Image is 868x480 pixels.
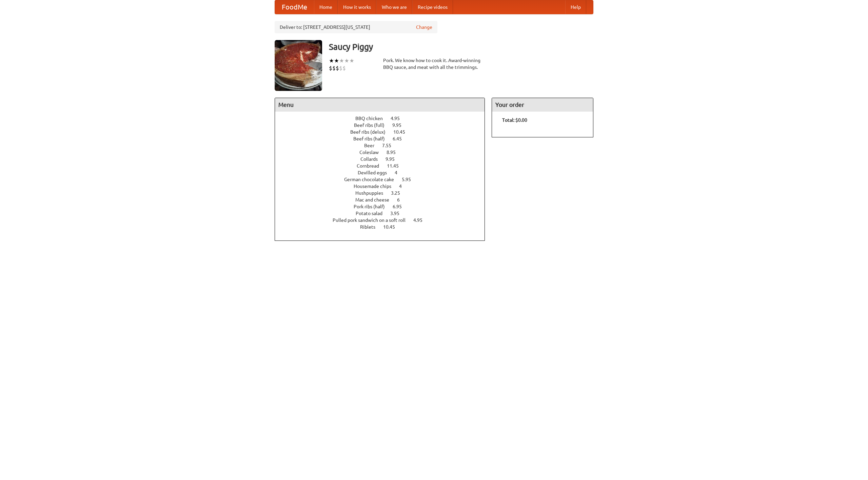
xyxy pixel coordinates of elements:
div: Pork. We know how to cook it. Award-winning BBQ sauce, and meat with all the trimmings. [383,57,485,71]
span: BBQ chicken [355,116,390,121]
span: 11.45 [387,163,406,169]
span: Pork ribs (half) [354,204,392,209]
a: Help [565,0,586,14]
span: 7.55 [382,143,398,148]
span: Beer [364,143,381,148]
a: How it works [338,0,376,14]
li: ★ [344,57,349,64]
li: ★ [349,57,354,64]
span: Cornbread [357,163,386,169]
span: 10.45 [393,129,412,135]
span: Devilled eggs [358,170,394,175]
span: 6 [397,197,407,203]
span: 4.95 [413,217,429,223]
a: Potato salad 3.95 [356,211,412,216]
span: 9.95 [386,156,401,162]
a: Collards 9.95 [360,156,407,162]
a: Mac and cheese 6 [355,197,412,203]
a: Coleslaw 8.95 [359,150,408,155]
span: 3.95 [390,211,406,216]
span: 5.95 [402,177,418,182]
a: Beef ribs (delux) 10.45 [350,129,418,135]
b: Total: $0.00 [502,117,527,123]
a: Home [314,0,338,14]
a: Who we are [376,0,412,14]
h3: Saucy Piggy [329,40,593,54]
span: Potato salad [356,211,389,216]
span: German chocolate cake [344,177,401,182]
li: $ [329,64,332,72]
span: Beef ribs (delux) [350,129,392,135]
a: Beef ribs (full) 9.95 [354,122,414,128]
span: 4 [399,184,409,189]
span: Mac and cheese [355,197,396,203]
span: 4 [395,170,404,175]
h4: Menu [275,98,485,112]
a: FoodMe [275,0,314,14]
span: 4.95 [391,116,407,121]
li: $ [332,64,336,72]
a: Riblets 10.45 [360,224,408,230]
span: 6.95 [393,204,409,209]
a: Pork ribs (half) 6.95 [354,204,414,209]
span: Collards [360,156,384,162]
img: angular.jpg [275,40,322,91]
span: Coleslaw [359,150,386,155]
span: Housemade chips [354,184,398,189]
a: German chocolate cake 5.95 [344,177,423,182]
a: Devilled eggs 4 [358,170,410,175]
h4: Your order [492,98,593,112]
span: 6.45 [393,136,409,141]
span: Pulled pork sandwich on a soft roll [333,217,412,223]
li: $ [342,64,346,72]
span: Beef ribs (half) [353,136,392,141]
li: $ [339,64,342,72]
a: Cornbread 11.45 [357,163,411,169]
a: Hushpuppies 3.25 [355,190,413,196]
span: 8.95 [387,150,402,155]
a: Change [416,24,432,31]
div: Deliver to: [STREET_ADDRESS][US_STATE] [275,21,437,33]
a: BBQ chicken 4.95 [355,116,412,121]
span: 3.25 [391,190,407,196]
span: Beef ribs (full) [354,122,391,128]
a: Recipe videos [412,0,453,14]
li: ★ [329,57,334,64]
a: Beer 7.55 [364,143,404,148]
span: Riblets [360,224,382,230]
a: Beef ribs (half) 6.45 [353,136,414,141]
a: Housemade chips 4 [354,184,414,189]
li: ★ [334,57,339,64]
a: Pulled pork sandwich on a soft roll 4.95 [333,217,435,223]
li: $ [336,64,339,72]
li: ★ [339,57,344,64]
span: 10.45 [383,224,402,230]
span: 9.95 [392,122,408,128]
span: Hushpuppies [355,190,390,196]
